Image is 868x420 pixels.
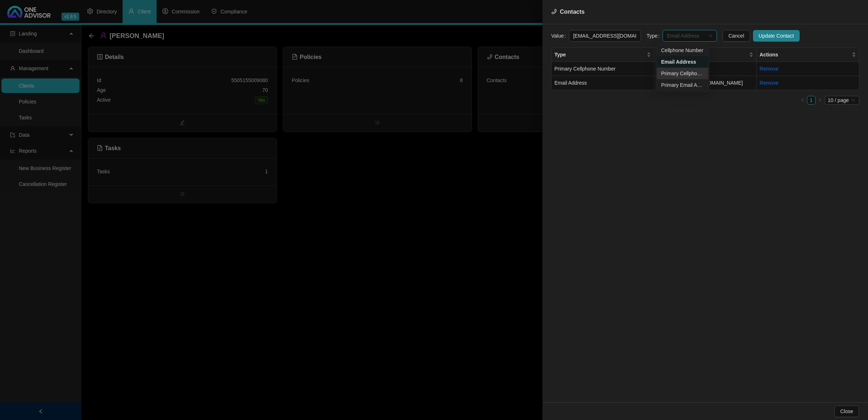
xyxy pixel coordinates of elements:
span: Update Contact [759,32,794,40]
a: Remove [759,66,778,72]
div: Page Size [825,96,859,105]
li: 1 [807,96,816,105]
button: right [816,96,824,105]
th: Type [552,48,654,62]
th: Value [654,48,757,62]
span: Actions [759,51,850,59]
span: Cancel [728,32,744,40]
button: Cancel [723,30,750,42]
button: left [798,96,807,105]
span: Email Address [554,80,587,86]
span: left [800,98,805,102]
span: phone [551,9,557,14]
div: Cellphone Number [657,44,708,56]
button: Close [834,406,859,417]
div: Email Address [657,56,708,68]
a: Remove [759,80,778,86]
div: Email Address [661,58,704,66]
span: Close [840,407,853,415]
span: 10 / page [828,96,856,104]
label: Type [647,30,663,42]
span: Contacts [560,9,584,15]
span: right [818,98,822,102]
li: Previous Page [798,96,807,105]
div: Primary Email Address [661,81,704,89]
td: 0827749996 [654,62,757,76]
button: Update Contact [753,30,800,42]
a: 1 [807,96,815,104]
th: Actions [757,48,859,62]
span: Email Address [667,30,712,41]
span: Type [554,51,645,59]
div: Primary Cellphone Number [657,68,708,79]
span: Primary Cellphone Number [554,66,616,72]
div: Primary Email Address [657,79,708,91]
div: Primary Cellphone Number [661,69,704,77]
li: Next Page [816,96,824,105]
td: [EMAIL_ADDRESS][DOMAIN_NAME] [654,76,757,90]
div: Cellphone Number [661,46,704,54]
label: Value [551,30,569,42]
